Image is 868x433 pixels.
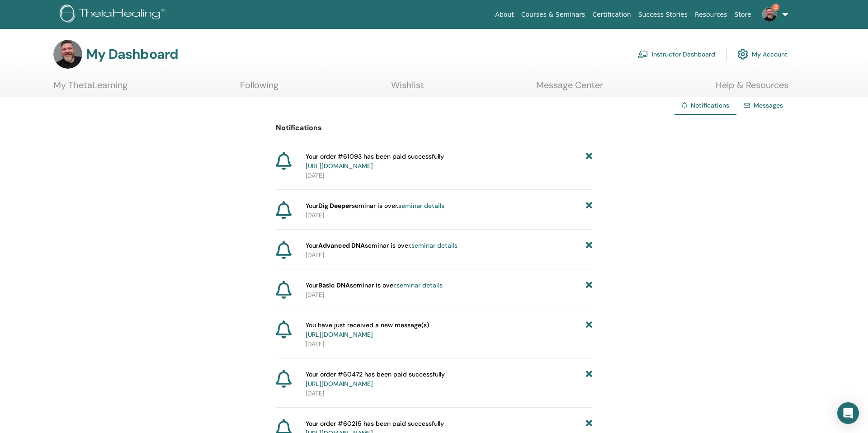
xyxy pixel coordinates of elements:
span: You have just received a new message(s) [306,320,429,339]
p: [DATE] [306,211,592,220]
span: Your order #61093 has been paid successfully [306,152,444,171]
a: Messages [754,101,783,109]
a: My Account [737,44,788,64]
a: [URL][DOMAIN_NAME] [306,162,373,170]
p: Notifications [276,122,592,133]
span: Your order #60472 has been paid successfully [306,370,445,389]
div: Open Intercom Messenger [837,402,859,424]
strong: Dig Deeper [318,202,352,210]
a: Resources [691,6,731,23]
span: Your seminar is over. [306,281,443,290]
span: Your seminar is over. [306,201,444,211]
p: [DATE] [306,339,592,349]
a: Success Stories [635,6,691,23]
a: [URL][DOMAIN_NAME] [306,330,373,339]
a: Help & Resources [716,80,788,97]
strong: Advanced DNA [318,241,365,249]
p: [DATE] [306,290,592,300]
img: logo.png [60,5,168,25]
h3: My Dashboard [86,46,178,62]
p: [DATE] [306,250,592,260]
a: seminar details [396,281,443,289]
a: Message Center [536,80,603,97]
img: chalkboard-teacher.svg [637,50,648,58]
span: Your seminar is over. [306,241,458,250]
img: default.jpg [762,7,777,22]
a: seminar details [398,202,444,210]
a: About [491,6,517,23]
img: default.jpg [53,40,82,69]
a: Certification [589,6,634,23]
a: seminar details [411,241,458,249]
a: Courses & Seminars [518,6,589,23]
a: Following [240,80,278,97]
img: cog.svg [737,47,748,62]
a: [URL][DOMAIN_NAME] [306,380,373,388]
span: 2 [772,4,779,11]
span: Notifications [691,101,729,109]
strong: Basic DNA [318,281,350,289]
a: Wishlist [391,80,424,97]
p: [DATE] [306,389,592,398]
a: Instructor Dashboard [637,44,715,64]
p: [DATE] [306,171,592,180]
a: My ThetaLearning [53,80,127,97]
a: Store [731,6,755,23]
